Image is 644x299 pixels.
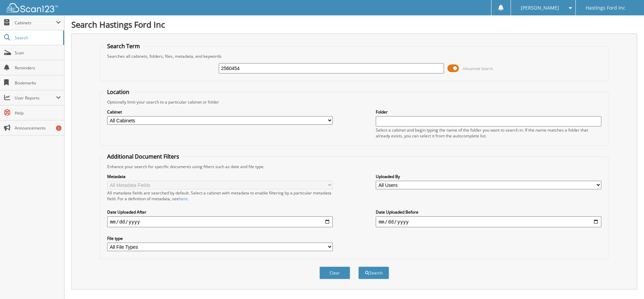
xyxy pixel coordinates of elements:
label: Uploaded By [376,174,601,179]
span: Help [15,110,61,116]
label: Date Uploaded After [107,209,333,215]
label: Metadata [107,174,333,179]
div: Select a cabinet and begin typing the name of the folder you want to search in. If the name match... [376,127,601,139]
label: Date Uploaded Before [376,209,601,215]
legend: Additional Document Filters [104,153,183,160]
button: Search [358,267,389,279]
button: Clear [319,267,350,279]
div: All metadata fields are searched by default. Select a cabinet with metadata to enable filtering b... [107,190,333,202]
span: Announcements [15,125,61,131]
span: [PERSON_NAME] [521,6,559,10]
h1: Search Hastings Ford Inc [71,19,637,30]
span: Search [15,35,60,41]
img: scan123-logo-white.svg [7,3,58,12]
input: start [107,216,333,227]
div: Searches all cabinets, folders, files, metadata, and keywords [104,53,605,59]
legend: Search Term [104,42,143,50]
span: Reminders [15,65,61,71]
span: Scan [15,50,61,56]
span: Hastings Ford Inc [586,6,625,10]
label: Folder [376,109,601,115]
div: Enhance your search for specific documents using filters such as date and file type. [104,164,605,169]
label: Cabinet [107,109,333,115]
legend: Location [104,88,133,96]
label: File type [107,235,333,241]
span: Cabinets [15,20,56,26]
a: here [179,196,188,202]
span: Bookmarks [15,80,61,86]
span: User Reports [15,95,56,101]
div: 3 [56,125,61,131]
span: Advanced Search [463,66,493,71]
div: Optionally limit your search to a particular cabinet or folder [104,99,605,105]
input: end [376,216,601,227]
